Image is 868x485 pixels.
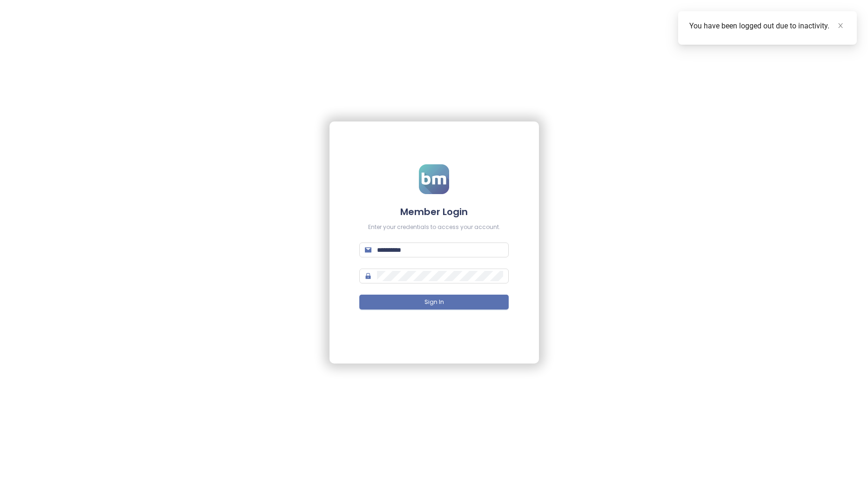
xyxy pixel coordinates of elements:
h4: Member Login [359,205,509,218]
span: Sign In [424,298,444,307]
span: close [837,22,844,29]
div: Enter your credentials to access your account. [359,223,509,232]
button: Sign In [359,295,509,310]
span: mail [365,247,371,253]
span: lock [365,273,371,279]
div: You have been logged out due to inactivity. [689,20,846,32]
img: logo [419,164,449,194]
